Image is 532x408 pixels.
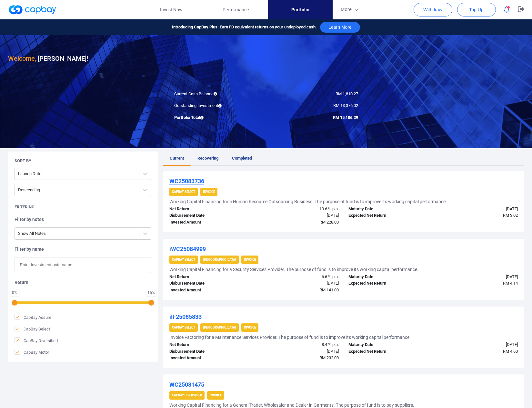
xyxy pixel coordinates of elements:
span: CapBay Assure [15,314,51,320]
span: CapBay Diversified [15,337,58,344]
span: Portfolio [291,6,309,13]
div: Net Return [165,206,254,213]
h3: [PERSON_NAME] ! [8,53,88,64]
strong: Invoice [244,326,256,329]
div: Expected Net Return [344,212,433,219]
div: Net Return [165,341,254,348]
div: Maturity Date [344,274,433,280]
div: Disbursement Date [165,348,254,355]
strong: CapBay Select [172,326,195,329]
strong: Invoice [244,258,256,261]
span: Introducing CapBay Plus: Earn FD equivalent returns on your undeployed cash. [172,24,317,31]
strong: Invoice [203,190,215,194]
div: 10.6 % p.a. [254,206,344,213]
strong: CapBay Diversified [172,393,202,397]
div: [DATE] [433,274,523,280]
div: [DATE] [433,341,523,348]
h5: Sort By [15,158,31,164]
button: Withdraw [414,3,452,16]
h5: Return [15,279,151,285]
span: RM 232.00 [319,355,339,360]
div: Expected Net Return [344,348,433,355]
h5: Filter by name [15,246,151,252]
div: Expected Net Return [344,280,433,287]
div: Portfolio Total [169,114,266,121]
span: RM 3.02 [503,213,518,218]
div: Disbursement Date [165,212,254,219]
div: Current Cash Balance [169,91,266,98]
h5: Filter by notes [15,216,151,222]
u: iWC25084999 [169,246,206,252]
div: Invested Amount [165,355,254,361]
strong: [DEMOGRAPHIC_DATA] [203,326,236,329]
button: Learn More [320,22,360,33]
span: Current [170,156,184,161]
span: Performance [223,6,249,13]
span: CapBay Select [15,326,50,332]
div: 6.6 % p.a. [254,274,344,280]
u: WC25081475 [169,381,204,388]
div: Outstanding Investment [169,102,266,109]
span: RM 4.60 [503,349,518,354]
u: WC25083736 [169,178,204,184]
span: Completed [232,156,252,161]
div: [DATE] [433,206,523,213]
span: RM 13,376.02 [333,103,358,108]
span: RM 15,186.29 [333,115,358,120]
span: RM 4.14 [503,281,518,286]
span: Recovering [197,156,218,161]
span: Top Up [469,6,483,13]
div: Net Return [165,274,254,280]
span: RM 1,810.27 [336,91,358,96]
div: 8.4 % p.a. [254,341,344,348]
h5: Working Capital Financing for a Security Services Provider. The purpose of fund is to improve its... [169,267,418,272]
div: Maturity Date [344,341,433,348]
span: Welcome, [8,55,36,62]
div: Disbursement Date [165,280,254,287]
div: Invested Amount [165,219,254,226]
u: iIF25085833 [169,313,202,320]
h5: Working Capital Financing for a General Trader, Wholesaler and Dealer in Garments. The purpose of... [169,402,414,408]
span: RM 141.00 [319,288,339,292]
strong: CapBay Select [172,258,195,261]
strong: CapBay Select [172,190,195,194]
div: Maturity Date [344,206,433,213]
span: RM 228.00 [319,220,339,225]
span: CapBay Motor [15,349,49,355]
strong: [DEMOGRAPHIC_DATA] [203,258,236,261]
h5: Filtering [15,204,35,210]
h5: Invoice Factoring for a Maintenance Services Provider. The purpose of fund is to improve its work... [169,334,411,340]
div: 15 % [147,291,155,295]
div: [DATE] [254,212,344,219]
div: 0 % [11,291,18,295]
strong: Invoice [210,393,222,397]
div: [DATE] [254,348,344,355]
div: Invested Amount [165,287,254,294]
div: [DATE] [254,280,344,287]
h5: Working Capital Financing for a Human Resource Outsourcing Business. The purpose of fund is to im... [169,199,447,204]
input: Enter investment note name [15,257,151,273]
button: Top Up [457,3,496,16]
